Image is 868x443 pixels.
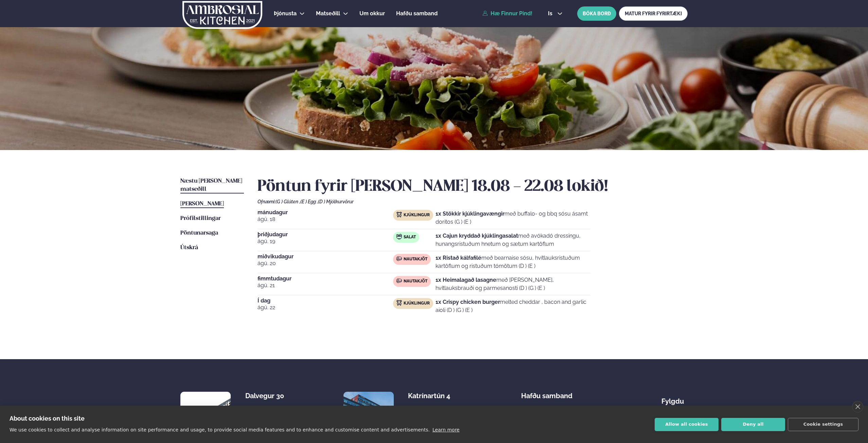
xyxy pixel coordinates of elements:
button: BÓKA BORÐ [577,6,616,21]
span: Salat [404,235,416,240]
span: Nautakjöt [404,257,427,262]
a: Hæ Finnur Pind! [482,11,532,17]
img: chicken.svg [396,300,402,306]
span: þriðjudagur [258,232,393,237]
p: með avókadó dressingu, hunangsristuðum hnetum og sætum kartöflum [436,232,590,248]
span: ágú. 19 [258,237,393,245]
a: Hafðu samband [396,10,438,18]
button: Cookie settings [788,418,858,431]
span: (D ) Mjólkurvörur [318,199,354,204]
span: (E ) Egg , [300,199,318,204]
div: Ofnæmi: [258,199,688,204]
span: Þjónusta [274,10,297,17]
span: is [548,11,554,16]
div: [STREET_ADDRESS], [GEOGRAPHIC_DATA] [245,405,299,421]
p: We use cookies to collect and analyse information on site performance and usage, to provide socia... [10,427,430,432]
img: image alt [343,392,394,442]
strong: 1x Crispy chicken burger [436,299,500,305]
span: Pöntunarsaga [180,230,218,236]
button: is [543,11,568,16]
p: með buffalo- og bbq sósu ásamt doritos (G ) (E ) [436,210,590,226]
a: [PERSON_NAME] [180,200,224,208]
span: [PERSON_NAME] [180,201,224,207]
span: ágú. 22 [258,303,393,312]
img: image alt [180,392,231,442]
img: salad.svg [396,234,402,239]
span: Hafðu samband [521,386,572,400]
span: Matseðill [316,10,340,17]
span: Útskrá [180,245,198,251]
img: beef.svg [396,278,402,283]
span: Í dag [258,298,393,303]
a: Pöntunarsaga [180,229,218,237]
img: beef.svg [396,256,402,261]
span: fimmtudagur [258,276,393,281]
span: Nautakjöt [404,279,427,284]
p: melted cheddar , bacon and garlic aioli (D ) (G ) (E ) [436,298,590,314]
strong: About cookies on this site [10,415,85,422]
span: Næstu [PERSON_NAME] matseðill [180,178,242,192]
h2: Pöntun fyrir [PERSON_NAME] 18.08 - 22.08 lokið! [258,177,688,196]
a: Matseðill [316,10,340,18]
p: með bearnaise sósu, hvítlauksristuðum kartöflum og ristuðum tómötum (D ) (E ) [436,254,590,270]
a: Prófílstillingar [180,215,221,223]
a: Þjónusta [274,10,297,18]
span: miðvikudagur [258,254,393,259]
a: close [852,401,863,412]
a: Næstu [PERSON_NAME] matseðill [180,177,244,193]
button: Allow all cookies [655,418,719,431]
span: Kjúklingur [404,213,430,218]
div: [STREET_ADDRESS], [GEOGRAPHIC_DATA] [408,405,462,421]
button: Deny all [721,418,785,431]
strong: 1x Stökkir kjúklingavængir [436,210,504,217]
div: Katrínartún 4 [408,392,462,400]
a: Útskrá [180,244,198,252]
span: ágú. 21 [258,281,393,290]
div: Fylgdu okkur [661,392,688,413]
span: mánudagur [258,210,393,215]
span: Hafðu samband [396,10,438,17]
a: MATUR FYRIR FYRIRTÆKI [619,6,688,21]
a: Um okkur [359,10,385,18]
span: Prófílstillingar [180,216,221,221]
span: (G ) Glúten , [276,199,300,204]
a: Learn more [432,427,460,432]
a: [PERSON_NAME][EMAIL_ADDRESS][DOMAIN_NAME] [521,404,603,428]
span: ágú. 18 [258,215,393,223]
strong: 1x Ristað kálfafilé [436,255,481,261]
span: Kjúklingur [404,301,430,306]
p: með [PERSON_NAME], hvítlauksbrauði og parmesanosti (D ) (G ) (E ) [436,276,590,292]
strong: 1x Heimalagað lasagne [436,277,496,283]
span: ágú. 20 [258,259,393,267]
img: logo [182,1,263,29]
strong: 1x Cajun kryddað kjúklingasalat [436,233,518,239]
img: chicken.svg [396,212,402,217]
span: Um okkur [359,10,385,17]
div: Dalvegur 30 [245,392,299,400]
